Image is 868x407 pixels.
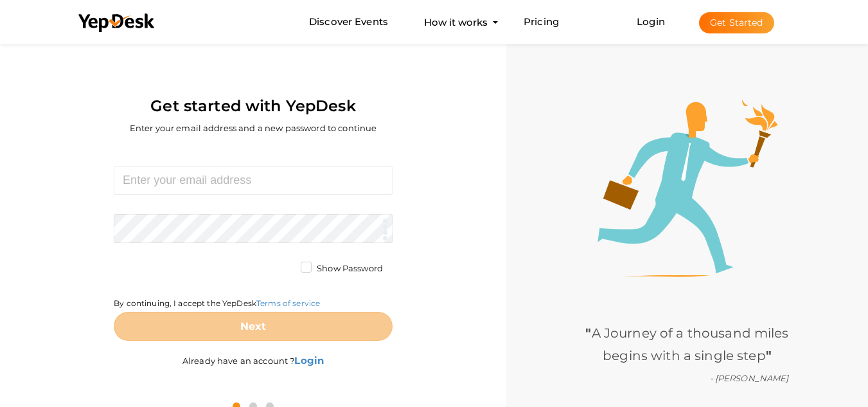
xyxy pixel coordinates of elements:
[114,166,393,195] input: Enter your email address
[637,15,665,28] a: Login
[710,373,789,383] i: - [PERSON_NAME]
[524,10,559,34] a: Pricing
[240,320,267,332] b: Next
[309,10,388,34] a: Discover Events
[114,312,393,341] button: Next
[256,298,320,308] a: Terms of service
[585,325,591,341] b: "
[130,122,377,134] label: Enter your email address and a new password to continue
[699,12,774,33] button: Get Started
[294,354,324,366] b: Login
[150,94,355,118] label: Get started with YepDesk
[301,262,383,275] label: Show Password
[420,10,492,34] button: How it works
[598,100,777,277] img: step1-illustration.png
[585,325,788,363] span: A Journey of a thousand miles begins with a single step
[182,341,324,367] label: Already have an account ?
[114,298,320,309] label: By continuing, I accept the YepDesk
[766,348,772,363] b: "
